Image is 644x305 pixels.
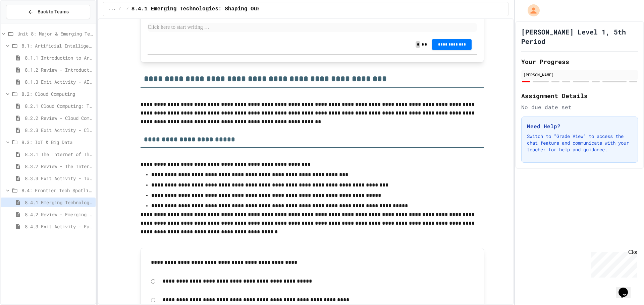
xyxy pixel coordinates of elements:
span: 8.4.1 Emerging Technologies: Shaping Our Digital Future [131,5,309,13]
span: 8.2.3 Exit Activity - Cloud Service Detective [25,127,93,134]
h2: Assignment Details [521,91,638,100]
h1: [PERSON_NAME] Level 1, 5th Period [521,27,638,46]
span: ... [109,6,116,12]
span: 8.3.3 Exit Activity - IoT Data Detective Challenge [25,175,93,182]
span: 8.2: Cloud Computing [21,90,93,97]
p: Switch to "Grade View" to access the chat feature and communicate with your teacher for help and ... [527,133,632,153]
span: 8.1: Artificial Intelligence Basics [21,42,93,49]
span: Back to Teams [38,8,69,15]
h3: Need Help? [527,122,632,130]
span: 8.4.3 Exit Activity - Future Tech Challenge [25,223,93,230]
div: Chat with us now!Close [3,3,46,43]
div: My Account [521,3,541,18]
span: 8.3.2 Review - The Internet of Things and Big Data [25,163,93,170]
span: 8.4: Frontier Tech Spotlight [21,187,93,194]
button: Back to Teams [6,5,90,19]
span: 8.4.2 Review - Emerging Technologies: Shaping Our Digital Future [25,211,93,218]
span: 8.2.2 Review - Cloud Computing [25,115,93,122]
h2: Your Progress [521,57,638,66]
span: / [126,6,129,12]
div: No due date set [521,103,638,111]
span: 8.1.1 Introduction to Artificial Intelligence [25,54,93,61]
span: 8.1.3 Exit Activity - AI Detective [25,78,93,85]
span: / [118,6,121,12]
iframe: chat widget [616,278,637,298]
div: [PERSON_NAME] [523,72,636,78]
span: 8.1.2 Review - Introduction to Artificial Intelligence [25,66,93,73]
span: 8.4.1 Emerging Technologies: Shaping Our Digital Future [25,199,93,206]
iframe: chat widget [588,249,637,278]
span: 8.2.1 Cloud Computing: Transforming the Digital World [25,102,93,109]
span: 8.3.1 The Internet of Things and Big Data: Our Connected Digital World [25,151,93,158]
span: 8.3: IoT & Big Data [21,139,93,146]
span: Unit 8: Major & Emerging Technologies [17,30,93,37]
